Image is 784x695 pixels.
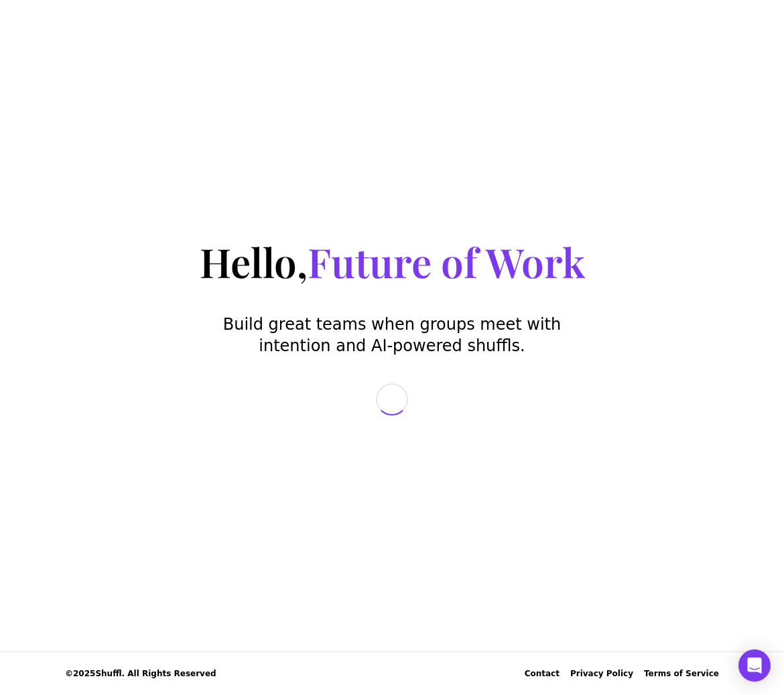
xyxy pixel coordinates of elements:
div: Contact [525,668,560,679]
h1: Hello, [200,237,585,287]
p: Build great teams when groups meet with intention and AI-powered shuffls. [220,314,564,357]
span: Future of Work [308,235,585,288]
span: © 2025 Shuffl. All Rights Reserved [65,668,216,679]
a: Privacy Policy [570,668,633,679]
div: Open Intercom Messenger [738,649,771,682]
a: Terms of Service [644,668,719,679]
